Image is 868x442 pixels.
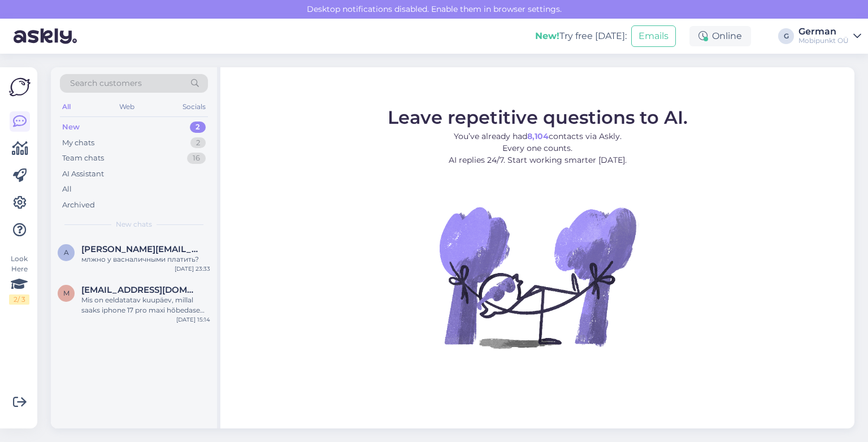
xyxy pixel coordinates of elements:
[190,122,206,133] div: 2
[798,36,849,45] div: Mobipunkt OÜ
[187,153,206,164] div: 16
[64,248,69,257] span: a
[436,175,639,379] img: No Chat active
[62,122,80,133] div: New
[117,99,137,114] div: Web
[62,200,95,211] div: Archived
[176,315,210,324] div: [DATE] 15:14
[689,26,751,46] div: Online
[9,254,29,305] div: Look Here
[190,137,206,149] div: 2
[388,106,688,128] span: Leave repetitive questions to AI.
[62,184,72,195] div: All
[62,137,94,149] div: My chats
[81,254,210,265] div: млжно у васналичными платить?
[81,244,199,254] span: aleksandr.mjadeletsz@gmail.com
[81,285,199,295] span: marleenmets55@gmail.com
[81,295,210,315] div: Mis on eeldatatav kuupäev, millal saaks iphone 17 pro maxi hõbedase 256GB kätte?
[778,28,794,44] div: G
[116,219,152,229] span: New chats
[9,294,29,305] div: 2 / 3
[535,31,559,41] b: New!
[180,99,208,114] div: Socials
[62,168,104,180] div: AI Assistant
[60,99,73,114] div: All
[9,76,31,98] img: Askly Logo
[70,77,142,89] span: Search customers
[527,131,549,141] b: 8,104
[535,29,627,43] div: Try free [DATE]:
[631,25,676,47] button: Emails
[62,153,104,164] div: Team chats
[388,131,688,166] p: You’ve already had contacts via Askly. Every one counts. AI replies 24/7. Start working smarter [...
[63,289,70,297] span: m
[798,27,861,45] a: GermanMobipunkt OÜ
[798,27,849,36] div: German
[175,265,210,273] div: [DATE] 23:33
